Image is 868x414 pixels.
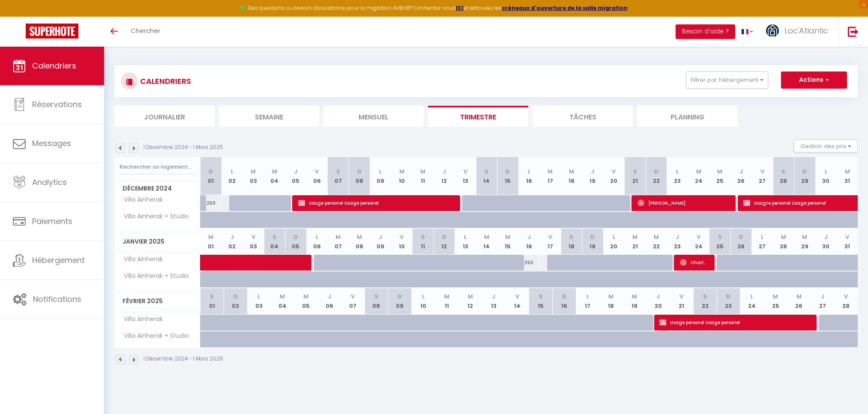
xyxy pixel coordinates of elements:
[443,167,446,176] abbr: J
[116,331,191,341] span: Villa Ainherak + Studio
[825,167,827,176] abbr: L
[138,71,191,91] h3: CALENDRIERS
[365,288,388,314] th: 08
[506,288,529,314] th: 14
[497,157,519,195] th: 15
[280,292,285,301] abbr: M
[518,229,540,255] th: 16
[442,233,446,241] abbr: D
[328,229,349,255] th: 07
[676,233,679,241] abbr: J
[120,159,195,175] input: Rechercher un logement...
[201,229,222,255] th: 01
[781,71,847,89] button: Actions
[264,157,285,195] th: 04
[794,140,858,152] button: Gestion des prix
[476,229,497,255] th: 14
[625,157,646,195] th: 21
[837,229,858,255] th: 31
[717,288,740,314] th: 23
[374,292,378,301] abbr: S
[285,157,307,195] th: 05
[697,233,700,241] abbr: V
[422,292,425,301] abbr: L
[116,271,191,281] span: Villa Ainherak + Studio
[230,233,234,241] abbr: J
[587,292,589,301] abbr: L
[303,292,308,301] abbr: M
[603,229,625,255] th: 20
[33,294,81,304] span: Notifications
[740,288,764,314] th: 24
[647,288,670,314] th: 20
[667,157,688,195] th: 23
[608,292,614,301] abbr: M
[208,233,213,241] abbr: M
[391,157,413,195] th: 10
[317,288,341,314] th: 06
[399,167,404,176] abbr: M
[688,229,709,255] th: 24
[529,288,553,314] th: 15
[845,233,849,241] abbr: V
[421,233,425,241] abbr: S
[623,288,647,314] th: 19
[306,229,328,255] th: 06
[233,292,238,301] abbr: D
[349,157,370,195] th: 08
[717,167,722,176] abbr: M
[638,195,730,211] span: [PERSON_NAME]
[243,229,264,255] th: 03
[370,157,392,195] th: 09
[590,233,595,241] abbr: D
[464,233,467,241] abbr: L
[412,288,435,314] th: 10
[680,254,709,271] span: Charlotte & [PERSON_NAME] & [PERSON_NAME]
[760,167,764,176] abbr: V
[824,233,828,241] abbr: J
[773,157,794,195] th: 28
[32,216,72,226] span: Paiements
[739,233,743,241] abbr: D
[576,288,599,314] th: 17
[379,167,382,176] abbr: L
[505,233,510,241] abbr: M
[633,167,637,176] abbr: S
[834,288,858,314] th: 28
[637,106,737,127] li: Planning
[456,4,464,12] a: ICI
[294,288,318,314] th: 05
[209,167,213,176] abbr: D
[328,157,349,195] th: 07
[336,167,340,176] abbr: S
[124,17,167,47] a: Chercher
[379,233,382,241] abbr: J
[582,229,604,255] th: 19
[502,4,628,12] a: créneaux d'ouverture de la salle migration
[656,292,660,301] abbr: J
[848,26,859,37] img: logout
[773,292,778,301] abbr: M
[739,167,743,176] abbr: J
[659,314,795,331] span: Usage personel Usage personel
[751,292,753,301] abbr: L
[224,288,247,314] th: 02
[116,212,191,221] span: Villa Ainherak + Studio
[548,233,552,241] abbr: V
[413,157,434,195] th: 11
[815,229,837,255] th: 30
[844,292,848,301] abbr: V
[298,195,455,211] span: Usage personel Usage personel
[599,288,623,314] th: 18
[709,157,731,195] th: 25
[766,24,779,37] img: ...
[420,167,425,176] abbr: M
[533,106,633,127] li: Tâches
[773,229,794,255] th: 28
[221,157,243,195] th: 02
[552,288,576,314] th: 16
[492,292,495,301] abbr: J
[676,167,679,176] abbr: L
[434,229,455,255] th: 12
[435,288,458,314] th: 11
